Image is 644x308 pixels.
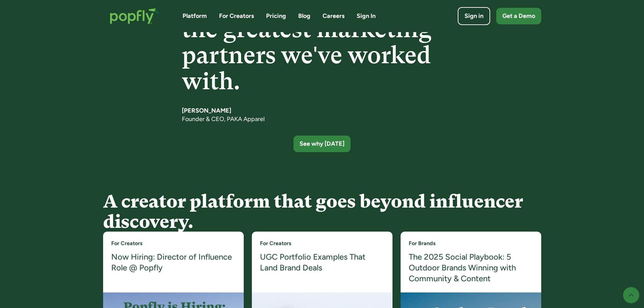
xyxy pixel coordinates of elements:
a: See why [DATE] [293,136,351,152]
a: Get a Demo [496,8,541,24]
a: For Creators [219,12,254,20]
a: Pricing [266,12,286,20]
a: The 2025 Social Playbook: 5 Outdoor Brands Winning with Community & Content [409,252,533,284]
a: For Brands [409,240,435,247]
a: Sign in [458,7,490,25]
a: Now Hiring: Director of Influence Role @ Popfly [111,252,236,274]
a: For Creators [111,240,142,247]
a: Platform [183,12,207,20]
a: Blog [298,12,310,20]
h4: A creator platform that goes beyond influencer discovery. [103,191,541,232]
div: Sign in [464,12,483,20]
div: Founder & CEO, PAKA Apparel [182,115,462,123]
div: Get a Demo [502,12,535,20]
a: For Creators [260,240,291,247]
a: home [103,1,166,31]
a: UGC Portfolio Examples That Land Brand Deals [260,252,384,274]
a: Careers [323,12,344,20]
h5: [PERSON_NAME] [182,106,462,115]
div: See why [DATE] [300,140,344,148]
a: Sign In [357,12,376,20]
